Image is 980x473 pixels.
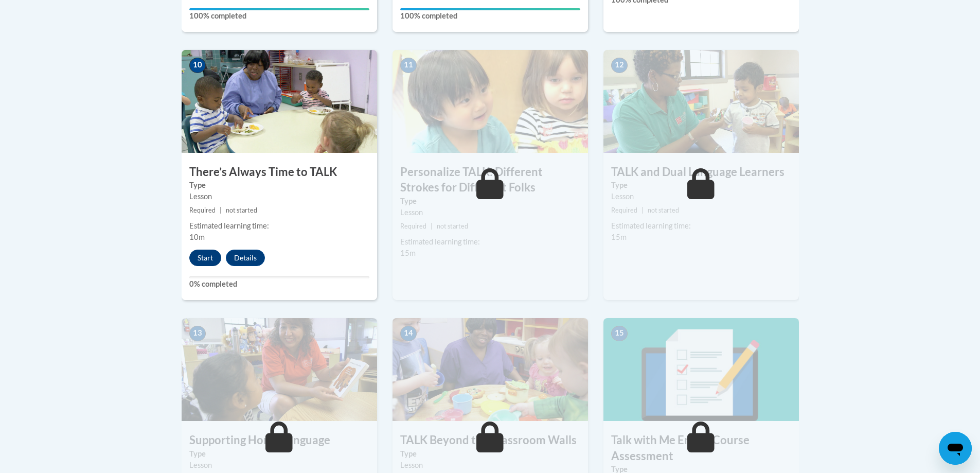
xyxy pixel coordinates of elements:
[189,278,369,290] label: 0% completed
[603,50,799,153] img: Course Image
[611,206,637,214] span: Required
[400,207,580,218] div: Lesson
[400,10,580,22] label: 100% completed
[400,8,580,10] div: Your progress
[393,164,588,196] h3: Personalize TALK: Different Strokes for Different Folks
[226,206,257,214] span: not started
[611,326,628,341] span: 15
[220,206,222,214] span: |
[189,448,369,460] label: Type
[189,10,369,22] label: 100% completed
[603,432,799,464] h3: Talk with Me End of Course Assessment
[642,206,644,214] span: |
[189,250,221,266] button: Start
[400,196,580,207] label: Type
[393,318,588,421] img: Course Image
[611,233,627,241] span: 15m
[648,206,679,214] span: not started
[189,326,206,341] span: 13
[189,191,369,202] div: Lesson
[400,236,580,248] div: Estimated learning time:
[189,220,369,232] div: Estimated learning time:
[189,460,369,471] div: Lesson
[431,222,433,230] span: |
[189,233,205,241] span: 10m
[226,250,265,266] button: Details
[603,318,799,421] img: Course Image
[189,180,369,191] label: Type
[400,448,580,460] label: Type
[182,432,377,448] h3: Supporting Home Language
[393,432,588,448] h3: TALK Beyond the Classroom Walls
[393,50,588,153] img: Course Image
[939,432,972,465] iframe: Button to launch messaging window
[611,58,628,73] span: 12
[611,220,791,232] div: Estimated learning time:
[437,222,468,230] span: not started
[189,206,216,214] span: Required
[189,8,369,10] div: Your progress
[182,164,377,180] h3: There’s Always Time to TALK
[182,318,377,421] img: Course Image
[400,58,417,73] span: 11
[611,180,791,191] label: Type
[400,249,416,257] span: 15m
[189,58,206,73] span: 10
[603,164,799,180] h3: TALK and Dual Language Learners
[400,222,426,230] span: Required
[400,460,580,471] div: Lesson
[182,50,377,153] img: Course Image
[400,326,417,341] span: 14
[611,191,791,202] div: Lesson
